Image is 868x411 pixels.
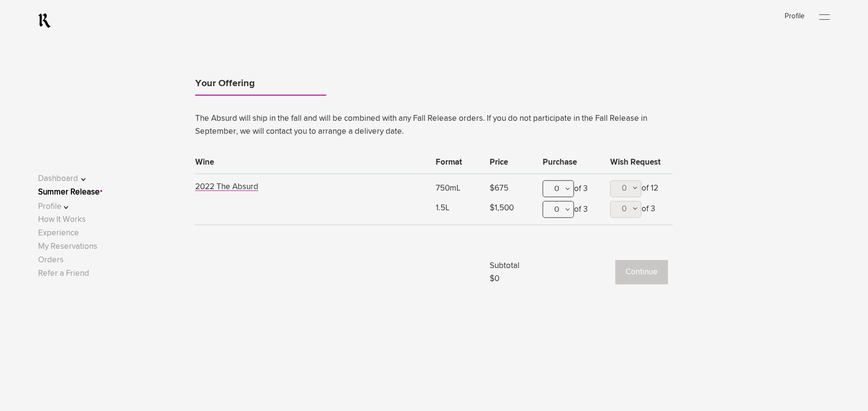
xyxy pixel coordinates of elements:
th: Price [485,150,538,174]
div: Subtotal [490,259,538,285]
button: Dashboard [38,172,99,185]
a: Your Offering [195,72,326,95]
th: Format [431,150,485,174]
span: 2022 The Absurd [195,183,258,191]
lightning-formatted-number: $675 [490,184,508,193]
th: Purchase [538,150,605,174]
lightning-formatted-number: $0 [490,275,499,283]
div: 1.5L [436,200,480,221]
span: 0 [622,205,627,213]
lightning-formatted-number: $1,500 [490,204,514,212]
div: 750mL [436,180,480,201]
div: of 3 [543,201,601,222]
div: of 12 [610,180,668,201]
span: 0 [622,184,627,193]
a: How It Works [38,216,86,224]
a: Refer a Friend [38,270,89,278]
th: Wish Request [605,150,673,174]
div: 0 [543,180,574,197]
div: of 3 [543,180,601,201]
button: Profile [38,200,99,213]
button: 2022 The Absurd [195,183,258,193]
ul: Tabs [195,72,673,99]
a: My Reservations [38,243,97,251]
div: of 3 [610,201,668,222]
a: Summer Release [38,188,100,196]
div: 0 [543,201,574,218]
a: RealmCellars [38,13,51,28]
a: Profile [785,13,805,20]
th: Wine [195,150,431,174]
li: Your Offering [195,72,326,96]
a: Experience [38,229,79,237]
a: Orders [38,256,64,264]
p: The Absurd will ship in the fall and will be combined with any Fall Release orders. If you do not... [195,112,673,138]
